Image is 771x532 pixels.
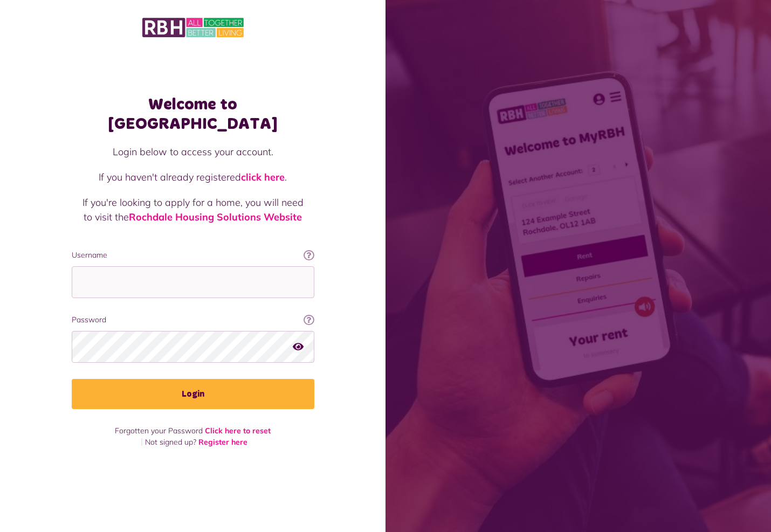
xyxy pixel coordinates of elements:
span: Forgotten your Password [115,426,203,436]
a: click here [241,171,285,183]
p: Login below to access your account. [82,144,304,159]
label: Password [72,314,314,326]
img: MyRBH [142,16,244,39]
a: Register here [198,437,247,447]
span: Not signed up? [145,437,196,447]
p: If you're looking to apply for a home, you will need to visit the [82,195,304,224]
a: Rochdale Housing Solutions Website [129,211,302,223]
a: Click here to reset [205,426,271,436]
h1: Welcome to [GEOGRAPHIC_DATA] [72,95,314,134]
p: If you haven't already registered . [82,170,304,184]
label: Username [72,250,314,261]
button: Login [72,379,314,409]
